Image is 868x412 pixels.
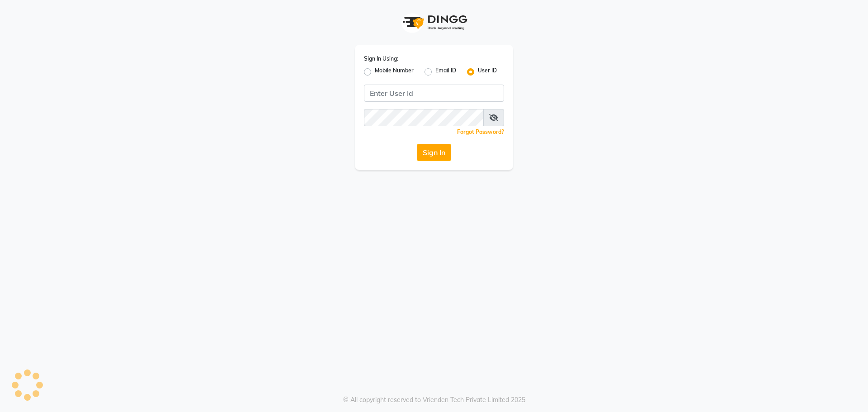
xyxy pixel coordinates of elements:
[364,109,484,126] input: Username
[478,66,497,77] label: User ID
[364,85,504,102] input: Username
[417,144,451,161] button: Sign In
[375,66,414,77] label: Mobile Number
[435,66,456,77] label: Email ID
[398,9,470,36] img: logo1.svg
[364,55,398,63] label: Sign In Using:
[457,128,504,135] a: Forgot Password?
